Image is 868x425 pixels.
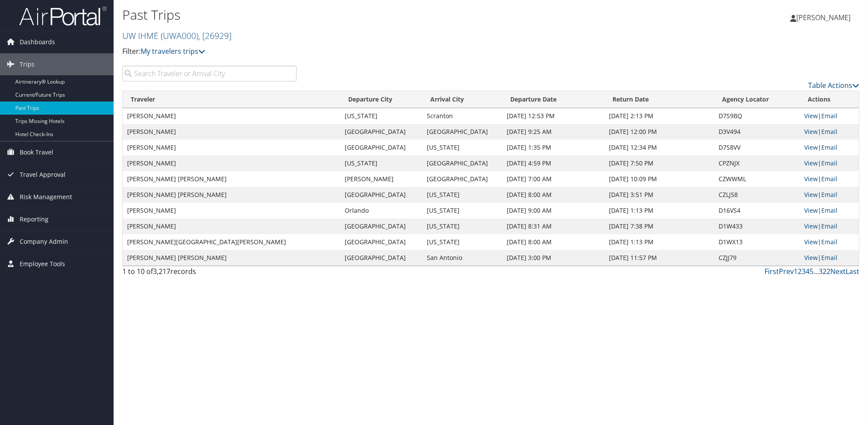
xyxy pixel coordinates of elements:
[605,234,714,250] td: [DATE] 1:13 PM
[123,250,340,266] td: [PERSON_NAME] [PERSON_NAME]
[804,112,818,120] a: View
[830,267,846,276] a: Next
[605,250,714,266] td: [DATE] 11:57 PM
[605,91,714,108] th: Return Date: activate to sort column ascending
[340,140,422,155] td: [GEOGRAPHIC_DATA]
[804,127,818,136] a: View
[804,159,818,167] a: View
[340,171,422,187] td: [PERSON_NAME]
[502,124,605,140] td: [DATE] 9:25 AM
[20,231,68,253] span: Company Admin
[821,222,837,230] a: Email
[340,218,422,234] td: [GEOGRAPHIC_DATA]
[800,91,859,108] th: Actions
[605,218,714,234] td: [DATE] 7:38 PM
[714,155,800,171] td: CPZNJX
[422,140,502,155] td: [US_STATE]
[800,108,859,124] td: |
[800,218,859,234] td: |
[800,155,859,171] td: |
[20,31,55,53] span: Dashboards
[800,187,859,203] td: |
[796,13,851,22] span: [PERSON_NAME]
[422,203,502,218] td: [US_STATE]
[809,267,813,276] a: 5
[502,108,605,124] td: [DATE] 12:53 PM
[123,124,340,140] td: [PERSON_NAME]
[122,6,614,24] h1: Past Trips
[123,218,340,234] td: [PERSON_NAME]
[340,108,422,124] td: [US_STATE]
[821,253,837,262] a: Email
[800,234,859,250] td: |
[821,238,837,246] a: Email
[714,187,800,203] td: CZLJ58
[19,6,107,26] img: airportal-logo.png
[422,187,502,203] td: [US_STATE]
[502,140,605,155] td: [DATE] 1:35 PM
[422,155,502,171] td: [GEOGRAPHIC_DATA]
[422,171,502,187] td: [GEOGRAPHIC_DATA]
[340,124,422,140] td: [GEOGRAPHIC_DATA]
[502,203,605,218] td: [DATE] 9:00 AM
[422,250,502,266] td: San Antonio
[122,266,297,281] div: 1 to 10 of records
[714,203,800,218] td: D16VS4
[605,124,714,140] td: [DATE] 12:00 PM
[804,206,818,214] a: View
[800,203,859,218] td: |
[161,30,198,42] span: ( UWA000 )
[340,250,422,266] td: [GEOGRAPHIC_DATA]
[802,267,806,276] a: 3
[502,171,605,187] td: [DATE] 7:00 AM
[804,238,818,246] a: View
[804,175,818,183] a: View
[714,250,800,266] td: CZJJ79
[821,206,837,214] a: Email
[821,127,837,136] a: Email
[800,171,859,187] td: |
[714,140,800,155] td: D7S8VV
[821,112,837,120] a: Email
[605,108,714,124] td: [DATE] 2:13 PM
[605,171,714,187] td: [DATE] 10:09 PM
[422,124,502,140] td: [GEOGRAPHIC_DATA]
[20,186,72,208] span: Risk Management
[340,234,422,250] td: [GEOGRAPHIC_DATA]
[20,141,53,163] span: Book Travel
[821,143,837,151] a: Email
[714,218,800,234] td: D1W433
[502,218,605,234] td: [DATE] 8:31 AM
[804,143,818,151] a: View
[422,108,502,124] td: Scranton
[819,267,830,276] a: 322
[605,155,714,171] td: [DATE] 7:50 PM
[605,140,714,155] td: [DATE] 12:34 PM
[714,124,800,140] td: D3V494
[502,187,605,203] td: [DATE] 8:00 AM
[123,91,340,108] th: Traveler: activate to sort column ascending
[502,234,605,250] td: [DATE] 8:00 AM
[122,30,232,42] a: UW IHME
[790,4,859,31] a: [PERSON_NAME]
[123,155,340,171] td: [PERSON_NAME]
[20,164,66,186] span: Travel Approval
[502,91,605,108] th: Departure Date: activate to sort column ascending
[605,187,714,203] td: [DATE] 3:51 PM
[821,175,837,183] a: Email
[422,234,502,250] td: [US_STATE]
[779,267,794,276] a: Prev
[808,81,859,90] a: Table Actions
[122,46,614,57] p: Filter:
[821,159,837,167] a: Email
[153,267,170,276] span: 3,217
[714,171,800,187] td: CZWWML
[714,91,800,108] th: Agency Locator: activate to sort column ascending
[20,53,35,75] span: Trips
[800,250,859,266] td: |
[340,155,422,171] td: [US_STATE]
[800,140,859,155] td: |
[798,267,802,276] a: 2
[198,30,232,42] span: , [ 26929 ]
[20,208,48,230] span: Reporting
